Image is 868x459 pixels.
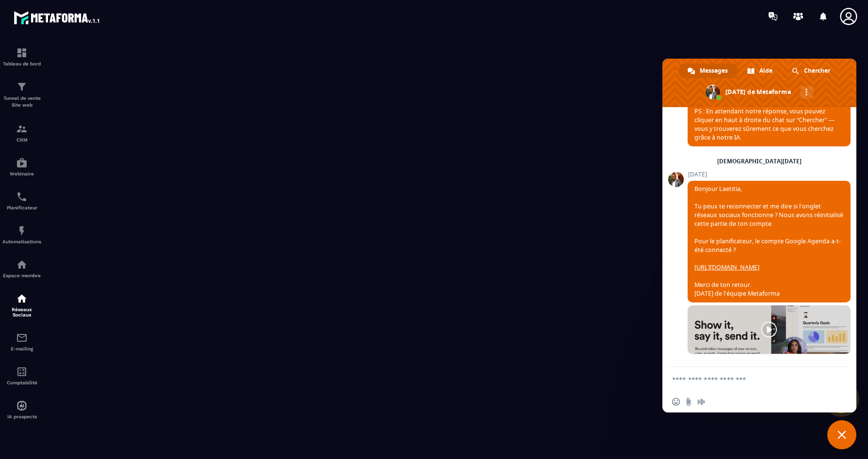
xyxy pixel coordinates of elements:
p: Comptabilité [2,380,41,385]
img: automations [16,157,28,169]
a: accountantaccountantComptabilité [2,359,41,393]
span: Message audio [697,398,705,406]
div: Fermer le chat [827,420,856,449]
a: formationformationTunnel de vente Site web [2,74,41,116]
div: Messages [679,63,738,78]
a: formationformationCRM [2,116,41,150]
span: Merci pour ton message 😊 Nous l’avons bien reçu — un membre de notre équipe va te répondre très p... [694,72,835,142]
span: Messages [700,63,728,78]
a: automationsautomationsAutomatisations [2,218,41,252]
img: email [16,332,28,344]
p: Planificateur [2,205,41,210]
img: automations [16,400,28,412]
textarea: Entrez votre message... [672,375,825,384]
p: Automatisations [2,239,41,244]
img: automations [16,259,28,270]
a: schedulerschedulerPlanificateur [2,184,41,218]
span: Bonjour Laetitia, Tu peux te reconnecter et me dire si l'onglet réseaux sociaux fonctionne ? Nous... [694,185,843,298]
img: formation [16,47,28,59]
span: [DATE] [688,171,851,178]
a: automationsautomationsEspace membre [2,252,41,285]
img: logo [14,9,101,26]
img: accountant [16,366,28,378]
p: IA prospects [2,414,41,419]
p: Webinaire [2,171,41,176]
img: formation [16,123,28,135]
div: Autres canaux [800,86,813,99]
img: automations [16,225,28,237]
span: Insérer un emoji [672,398,680,406]
p: Espace membre [2,273,41,278]
a: automationsautomationsWebinaire [2,150,41,184]
a: [URL][DOMAIN_NAME] [694,263,759,271]
p: E-mailing [2,346,41,351]
div: Aide [739,63,782,78]
p: CRM [2,137,41,142]
p: Tunnel de vente Site web [2,95,41,109]
a: formationformationTableau de bord [2,40,41,74]
p: Réseaux Sociaux [2,307,41,317]
img: social-network [16,293,28,304]
p: Tableau de bord [2,61,41,66]
div: Chercher [783,63,840,78]
div: [DEMOGRAPHIC_DATA][DATE] [717,158,802,164]
a: social-networksocial-networkRéseaux Sociaux [2,285,41,325]
span: Chercher [804,63,830,78]
a: emailemailE-mailing [2,325,41,359]
span: Aide [759,63,772,78]
img: scheduler [16,191,28,203]
span: Envoyer un fichier [685,398,692,406]
img: formation [16,81,28,93]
